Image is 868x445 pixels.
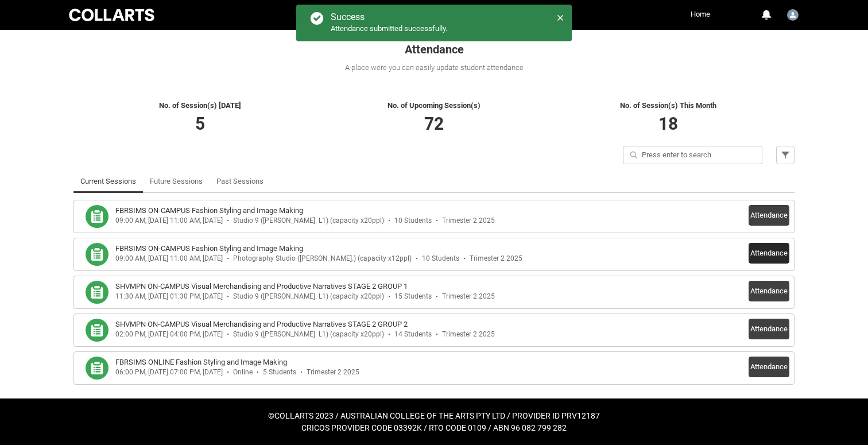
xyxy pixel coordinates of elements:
div: Trimester 2 2025 [307,368,359,377]
img: Faculty.tbasiliou [787,9,799,21]
span: 5 [195,114,205,134]
div: 10 Students [394,216,432,225]
div: 15 Students [394,292,432,301]
h3: SHVMPN ON-CAMPUS Visual Merchandising and Productive Narratives STAGE 2 GROUP 2 [115,319,408,330]
div: Studio 9 ([PERSON_NAME]. L1) (capacity x20ppl) [233,216,384,225]
div: Photography Studio ([PERSON_NAME].) (capacity x12ppl) [233,254,412,263]
div: 14 Students [394,330,432,339]
h3: FBRSIMS ON-CAMPUS Fashion Styling and Image Making [115,243,303,254]
button: User Profile Faculty.tbasiliou [784,5,801,23]
div: Success [331,11,447,23]
input: Press enter to search [623,146,762,164]
button: Filter [776,146,795,164]
div: 5 Students [263,368,296,377]
li: Future Sessions [143,170,210,193]
button: Attendance [749,243,789,264]
a: Current Sessions [80,170,136,193]
button: Attendance [749,357,789,377]
span: 18 [658,114,678,134]
div: 06:00 PM, [DATE] 07:00 PM, [DATE] [115,368,223,377]
div: 10 Students [422,254,459,263]
div: 02:00 PM, [DATE] 04:00 PM, [DATE] [115,330,223,339]
li: Current Sessions [73,170,143,193]
div: Studio 9 ([PERSON_NAME]. L1) (capacity x20ppl) [233,330,384,339]
h3: FBRSIMS ON-CAMPUS Fashion Styling and Image Making [115,205,303,216]
h3: FBRSIMS ONLINE Fashion Styling and Image Making [115,357,287,368]
span: No. of Upcoming Session(s) [387,101,480,110]
div: Trimester 2 2025 [442,292,495,301]
div: 09:00 AM, [DATE] 11:00 AM, [DATE] [115,216,223,225]
button: Attendance [749,319,789,339]
span: 72 [424,114,444,134]
button: Attendance [749,281,789,301]
div: Trimester 2 2025 [442,330,495,339]
span: Attendance [405,42,464,56]
span: No. of Session(s) This Month [620,101,716,110]
a: Home [688,6,713,23]
li: Past Sessions [210,170,270,193]
a: Past Sessions [216,170,263,193]
button: Attendance [749,205,789,226]
div: 11:30 AM, [DATE] 01:30 PM, [DATE] [115,292,223,301]
h3: SHVMPN ON-CAMPUS Visual Merchandising and Productive Narratives STAGE 2 GROUP 1 [115,281,408,292]
div: Trimester 2 2025 [470,254,522,263]
div: Trimester 2 2025 [442,216,495,225]
div: 09:00 AM, [DATE] 11:00 AM, [DATE] [115,254,223,263]
span: No. of Session(s) [DATE] [159,101,241,110]
div: Online [233,368,253,377]
a: Future Sessions [150,170,203,193]
div: Studio 9 ([PERSON_NAME]. L1) (capacity x20ppl) [233,292,384,301]
div: A place were you can easily update student attendance [73,62,795,73]
span: Attendance submitted successfully. [331,24,447,33]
